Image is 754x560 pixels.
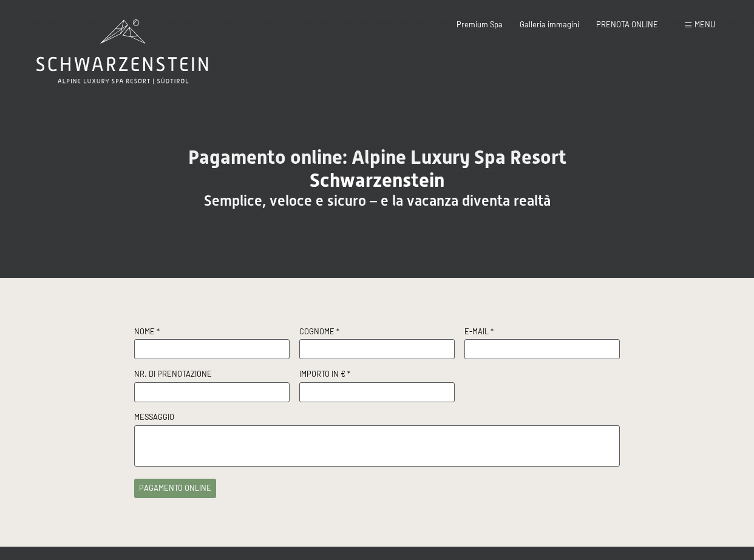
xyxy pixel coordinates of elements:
a: Premium Spa [457,19,503,29]
label: Messaggio [134,412,620,425]
span: Menu [695,19,715,29]
label: Cognome * [299,326,455,340]
label: E-Mail * [464,326,620,340]
a: PRENOTA ONLINE [596,19,658,29]
a: Galleria immagini [520,19,579,29]
span: Semplice, veloce e sicuro – e la vacanza diventa realtà [204,192,551,209]
label: Nome * [134,326,290,340]
label: Importo in € * [299,369,455,382]
span: Pagamento online: Alpine Luxury Spa Resort Schwarzenstein [188,146,566,192]
button: pagamento online [134,479,216,498]
label: Nr. di prenotazione [134,369,290,382]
